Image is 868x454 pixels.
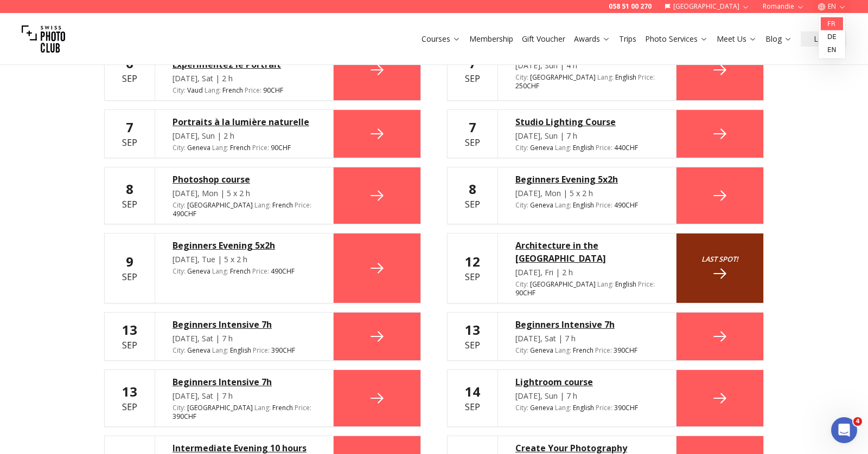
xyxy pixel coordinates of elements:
[173,143,186,152] span: City :
[254,403,271,412] span: Lang :
[230,267,251,276] span: French
[515,391,659,401] div: [DATE], Sun | 7 h
[515,346,528,355] span: City :
[555,200,571,210] span: Lang :
[574,34,610,44] a: Awards
[676,234,763,303] a: Last spot!
[765,34,792,44] a: Blog
[126,180,133,198] b: 8
[819,15,845,59] div: EN
[126,118,133,136] b: 7
[173,318,316,331] a: Beginners Intensive 7h
[173,333,316,344] div: [DATE], Sat | 7 h
[518,31,570,47] button: Gift Voucher
[417,31,465,47] button: Courses
[515,173,659,186] a: Beginners Evening 5x2h
[272,404,293,412] span: French
[272,201,293,210] span: French
[222,86,243,95] span: French
[122,321,137,339] b: 13
[596,143,612,152] span: Price :
[515,404,659,412] div: Geneva 390 CHF
[712,31,761,47] button: Meet Us
[573,144,594,152] span: English
[515,375,659,388] a: Lightroom course
[173,346,316,355] div: Geneva 390 CHF
[122,382,137,400] b: 13
[422,34,461,44] a: Courses
[597,280,614,289] span: Lang :
[122,119,137,149] div: Sep
[595,346,612,355] span: Price :
[515,318,659,331] div: Beginners Intensive 7h
[173,375,316,388] a: Beginners Intensive 7h
[252,143,269,152] span: Price :
[555,143,571,152] span: Lang :
[515,188,659,199] div: [DATE], Mon | 5 x 2 h
[515,115,659,128] a: Studio Lighting Course
[853,417,862,426] span: 4
[515,131,659,141] div: [DATE], Sun | 7 h
[465,382,480,400] b: 14
[469,180,476,198] b: 8
[122,180,137,211] div: Sep
[469,118,476,136] b: 7
[465,321,480,352] div: Sep
[212,346,228,355] span: Lang :
[596,200,612,210] span: Price :
[173,86,186,95] span: City :
[515,73,528,82] span: City :
[295,403,311,412] span: Price :
[597,73,614,82] span: Lang :
[831,417,857,443] iframe: Intercom live chat
[645,34,708,44] a: Photo Services
[173,346,186,355] span: City :
[619,34,636,44] a: Trips
[173,239,316,252] a: Beginners Evening 5x2h
[555,346,571,355] span: Lang :
[801,31,846,47] button: Login
[570,31,615,47] button: Awards
[615,73,636,82] span: English
[173,115,316,128] div: Portraits à la lumière naturelle
[126,252,133,270] b: 9
[173,404,316,421] div: [GEOGRAPHIC_DATA] 390 CHF
[173,131,316,141] div: [DATE], Sun | 2 h
[173,403,186,412] span: City :
[173,254,316,265] div: [DATE], Tue | 5 x 2 h
[515,333,659,344] div: [DATE], Sat | 7 h
[515,201,659,210] div: Geneva 490 CHF
[465,119,480,149] div: Sep
[515,280,528,289] span: City :
[254,200,271,210] span: Lang :
[122,55,137,85] div: Sep
[212,267,228,276] span: Lang :
[515,144,659,152] div: Geneva 440 CHF
[609,2,652,11] a: 058 51 00 270
[615,280,636,289] span: English
[641,31,712,47] button: Photo Services
[173,144,316,152] div: Geneva 90 CHF
[522,34,565,44] a: Gift Voucher
[205,86,221,95] span: Lang :
[573,201,594,210] span: English
[638,73,655,82] span: Price :
[122,321,137,352] div: Sep
[573,346,593,355] span: French
[515,73,659,90] div: [GEOGRAPHIC_DATA] 250 CHF
[465,253,480,283] div: Sep
[22,17,65,61] img: Swiss photo club
[515,346,659,355] div: Geneva 390 CHF
[821,43,843,56] a: en
[821,17,843,30] a: fr
[701,254,738,264] small: Last spot!
[212,143,228,152] span: Lang :
[515,267,659,278] div: [DATE], Fri | 2 h
[173,391,316,401] div: [DATE], Sat | 7 h
[515,280,659,297] div: [GEOGRAPHIC_DATA] 90 CHF
[469,34,513,44] a: Membership
[173,173,316,186] a: Photoshop course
